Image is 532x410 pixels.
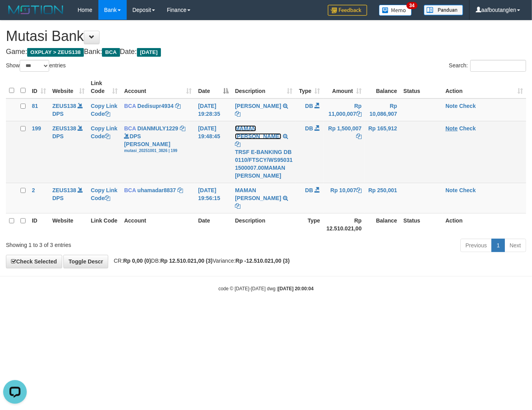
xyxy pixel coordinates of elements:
[27,48,84,57] span: OXPLAY > ZEUS138
[121,213,195,236] th: Account
[356,111,362,117] a: Copy Rp 11,000,007 to clipboard
[20,60,49,72] select: Showentries
[91,187,118,201] a: Copy Link Code
[365,98,400,121] td: Rp 10,086,907
[3,3,27,27] button: Open LiveChat chat widget
[235,187,281,201] a: MAMAN [PERSON_NAME]
[442,213,526,236] th: Action
[137,187,176,193] a: uhamadar8837
[379,5,412,16] img: Button%20Memo.svg
[235,148,292,180] div: TRSF E-BANKING DB 0110/FTSCY/WS95031 1500007.00MAMAN [PERSON_NAME]
[235,203,240,209] a: Copy MAMAN AGUSTIAN to clipboard
[232,76,296,98] th: Description: activate to sort column ascending
[88,76,121,98] th: Link Code: activate to sort column ascending
[400,76,442,98] th: Status
[123,258,151,264] strong: Rp 0,00 (0)
[124,125,136,132] span: BCA
[491,239,505,252] a: 1
[52,125,76,132] a: ZEUS138
[124,148,192,154] div: mutasi_20251001_3826 | 199
[305,103,313,109] span: DB
[52,103,76,109] a: ZEUS138
[235,103,281,109] a: [PERSON_NAME]
[445,187,458,193] a: Note
[235,111,240,117] a: Copy DEDI SUPRIYADI to clipboard
[365,183,400,213] td: Rp 250,001
[6,255,62,268] a: Check Selected
[449,60,526,72] label: Search:
[91,103,118,117] a: Copy Link Code
[356,133,362,139] a: Copy Rp 1,500,007 to clipboard
[177,187,183,193] a: Copy uhamadar8837 to clipboard
[195,98,232,121] td: [DATE] 19:28:35
[323,121,365,183] td: Rp 1,500,007
[49,183,88,213] td: DPS
[32,187,35,193] span: 2
[323,183,365,213] td: Rp 10,007
[137,125,178,132] a: DIANMULY1229
[235,258,290,264] strong: Rp -12.510.021,00 (3)
[424,5,463,15] img: panduan.png
[305,125,313,132] span: DB
[470,60,526,72] input: Search:
[195,183,232,213] td: [DATE] 19:56:15
[91,125,118,139] a: Copy Link Code
[124,103,136,109] span: BCA
[445,125,458,132] a: Note
[195,76,232,98] th: Date: activate to sort column descending
[52,187,76,193] a: ZEUS138
[49,121,88,183] td: DPS
[296,213,323,236] th: Type
[49,98,88,121] td: DPS
[175,103,181,109] a: Copy Dedisupr4934 to clipboard
[459,187,476,193] a: Check
[459,125,476,132] a: Check
[180,125,185,132] a: Copy DIANMULY1229 to clipboard
[6,28,526,44] h1: Mutasi Bank
[137,103,174,109] a: Dedisupr4934
[32,125,41,132] span: 199
[328,5,367,16] img: Feedback.jpg
[356,187,362,193] a: Copy Rp 10,007 to clipboard
[6,4,66,16] img: MOTION_logo.png
[400,213,442,236] th: Status
[460,239,492,252] a: Previous
[195,213,232,236] th: Date
[6,60,66,72] label: Show entries
[49,76,88,98] th: Website: activate to sort column ascending
[32,103,38,109] span: 81
[305,187,313,193] span: DB
[88,213,121,236] th: Link Code
[63,255,108,268] a: Toggle Descr
[29,76,49,98] th: ID: activate to sort column ascending
[102,48,120,57] span: BCA
[6,238,216,249] div: Showing 1 to 3 of 3 entries
[6,48,526,56] h4: Game: Bank: Date:
[49,213,88,236] th: Website
[406,2,417,9] span: 34
[121,76,195,98] th: Account: activate to sort column ascending
[323,76,365,98] th: Amount: activate to sort column ascending
[124,132,192,154] div: DPS [PERSON_NAME]
[137,48,161,57] span: [DATE]
[504,239,526,252] a: Next
[365,121,400,183] td: Rp 165,912
[459,103,476,109] a: Check
[442,76,526,98] th: Action: activate to sort column ascending
[323,98,365,121] td: Rp 11,000,007
[110,258,290,264] span: CR: DB: Variance:
[232,213,296,236] th: Description
[278,286,314,291] strong: [DATE] 20:00:04
[160,258,212,264] strong: Rp 12.510.021,00 (3)
[235,125,281,139] a: MAMAN [PERSON_NAME]
[124,187,136,193] span: BCA
[365,213,400,236] th: Balance
[235,141,240,147] a: Copy MAMAN AGUSTIAN to clipboard
[323,213,365,236] th: Rp 12.510.021,00
[365,76,400,98] th: Balance
[29,213,49,236] th: ID
[296,76,323,98] th: Type: activate to sort column ascending
[195,121,232,183] td: [DATE] 19:48:45
[218,286,314,291] small: code © [DATE]-[DATE] dwg |
[445,103,458,109] a: Note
